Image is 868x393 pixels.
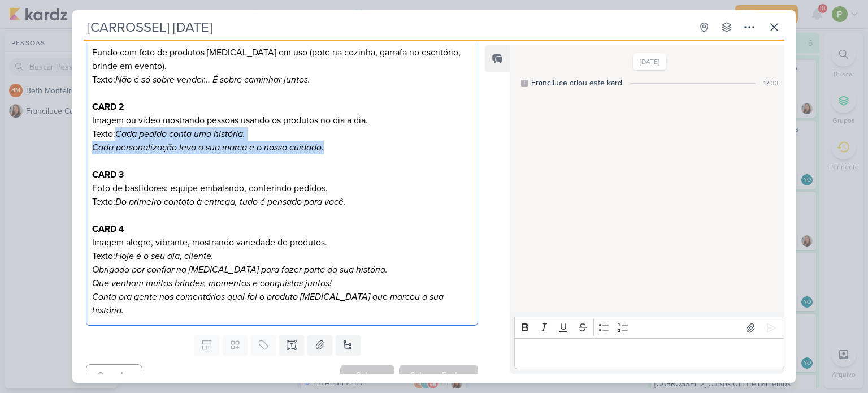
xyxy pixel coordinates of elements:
[92,169,124,180] strong: CARD 3
[92,291,444,316] i: Conta pra gente nos comentários qual foi o produto [MEDICAL_DATA] que marcou a sua história.
[92,142,324,153] i: Cada personalização leva a sua marca e o nosso cuidado.
[514,317,784,339] div: Editor toolbar
[92,264,388,275] i: Obrigado por confiar na [MEDICAL_DATA] para fazer parte da sua história.
[92,278,332,289] i: Que venham muitos brindes, momentos e conquistas juntos!
[92,223,124,235] strong: CARD 4
[514,338,784,369] div: Editor editing area: main
[115,251,214,262] i: Hoje é o seu dia, cliente.
[92,100,472,141] p: Imagem ou vídeo mostrando pessoas usando os produtos no dia a dia. Texto:
[86,24,478,326] div: Editor editing area: main
[92,168,472,209] p: Foto de bastidores: equipe embalando, conferindo pedidos. Texto:
[92,32,472,87] p: Fundo com foto de produtos [MEDICAL_DATA] em uso (pote na cozinha, garrafa no escritório, brinde ...
[84,17,692,37] input: Kard Sem Título
[86,364,142,386] button: Cancelar
[92,222,472,290] p: Imagem alegre, vibrante, mostrando variedade de produtos. Texto:
[531,77,622,89] div: Franciluce criou este kard
[115,196,346,208] i: Do primeiro contato à entrega, tudo é pensado para você.
[115,74,310,85] i: Não é só sobre vender… É sobre caminhar juntos.
[115,128,245,140] i: Cada pedido conta uma história.
[763,78,779,88] div: 17:33
[92,101,124,113] strong: CARD 2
